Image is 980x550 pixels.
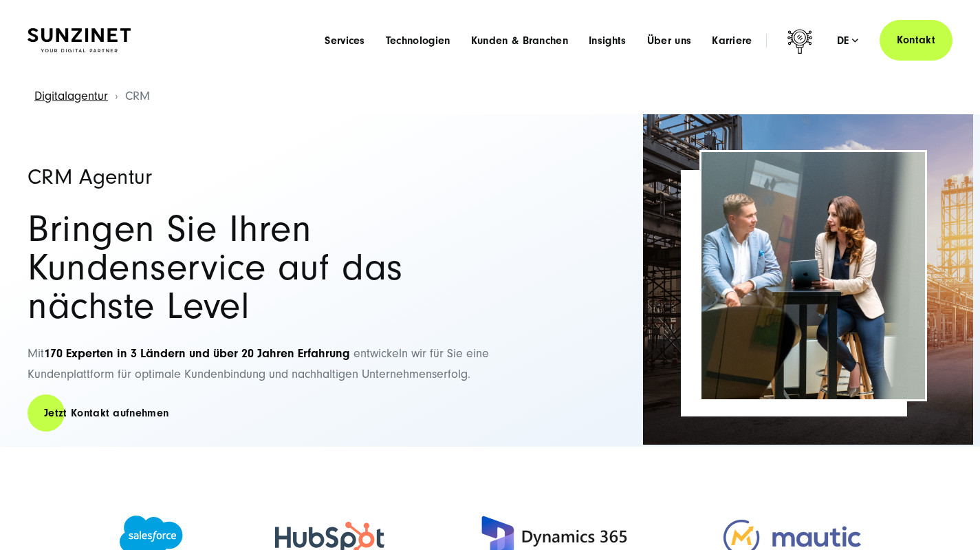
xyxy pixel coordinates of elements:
a: Services [325,34,365,47]
a: Insights [589,34,627,47]
div: Mit entwickeln wir für Sie eine Kundenplattform für optimale Kundenbindung und nachhaltigen Unter... [28,114,509,447]
strong: 170 Experten in 3 Ländern und über 20 Jahren Erfahrung [44,346,350,361]
span: CRM [125,89,150,103]
div: de [837,34,859,47]
img: CRM Agentur Header | Kunde und Berater besprechen etwas an einem Laptop [701,152,925,399]
a: Kunden & Branchen [471,34,568,47]
a: Über uns [647,34,692,47]
a: Technologien [386,34,450,47]
img: SUNZINET Full Service Digital Agentur [28,28,131,52]
a: Kontakt [880,20,952,61]
h1: CRM Agentur [28,166,509,188]
a: Digitalagentur [34,89,108,103]
h2: Bringen Sie Ihren Kundenservice auf das nächste Level [28,210,509,326]
a: Karriere [712,34,752,47]
img: Full-Service CRM Agentur SUNZINET [643,114,973,445]
a: Jetzt Kontakt aufnehmen [28,394,185,433]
